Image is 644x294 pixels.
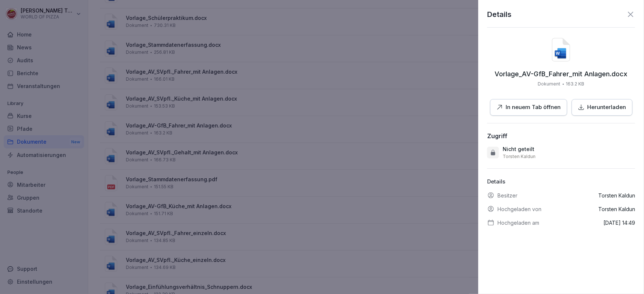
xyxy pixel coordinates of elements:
[495,70,628,78] p: Vorlage_AV-GfB_Fahrer_mit Anlagen.docx
[487,132,507,140] div: Zugriff
[588,103,626,112] p: Herunterladen
[497,192,517,199] p: Besitzer
[487,178,635,186] p: Details
[490,99,567,116] button: In neuem Tab öffnen
[487,9,512,20] p: Details
[598,205,635,213] p: Torsten Kaldun
[538,81,561,87] p: Dokument
[566,81,585,87] p: 163.2 KB
[598,192,635,199] p: Torsten Kaldun
[603,219,635,227] p: [DATE] 14:49
[503,146,534,153] p: Nicht geteilt
[497,219,539,227] p: Hochgeladen am
[506,103,561,112] p: In neuem Tab öffnen
[572,99,633,116] button: Herunterladen
[503,154,535,160] p: Torsten Kaldun
[497,205,541,213] p: Hochgeladen von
